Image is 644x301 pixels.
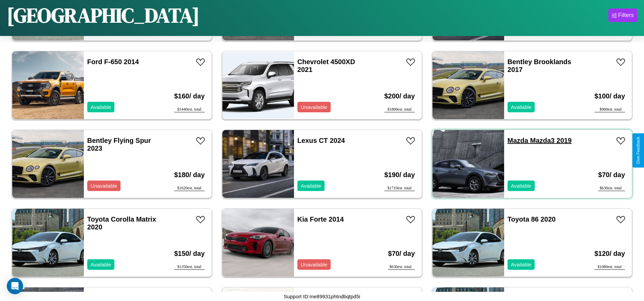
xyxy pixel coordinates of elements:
a: Toyota Corolla Matrix 2020 [87,215,156,231]
h3: $ 160 / day [174,86,205,107]
a: Lexus CT 2024 [297,137,345,144]
a: Ford F-650 2014 [87,58,139,65]
div: $ 1620 est. total [174,186,205,191]
p: Available [301,181,321,190]
h3: $ 100 / day [594,86,625,107]
div: $ 630 est. total [598,186,625,191]
div: Filters [618,12,634,19]
p: Support ID: me89931phtndbqtpd5i [284,292,360,301]
a: Chevrolet 4500XD 2021 [297,58,355,73]
div: $ 630 est. total [388,264,415,270]
h3: $ 200 / day [384,86,415,107]
p: Unavailable [301,102,327,112]
p: Available [511,181,532,190]
div: $ 1080 est. total [594,264,625,270]
a: Bentley Flying Spur 2023 [87,137,151,152]
h3: $ 150 / day [174,243,205,264]
h1: [GEOGRAPHIC_DATA] [7,1,200,29]
div: $ 1350 est. total [174,264,205,270]
a: Mazda Mazda3 2019 [508,137,572,144]
div: $ 1710 est. total [384,186,415,191]
h3: $ 180 / day [174,164,205,186]
a: Kia Forte 2014 [297,215,344,223]
p: Available [511,102,532,112]
h3: $ 120 / day [594,243,625,264]
p: Available [511,260,532,269]
p: Unavailable [91,181,117,190]
div: Give Feedback [636,137,641,164]
div: $ 1440 est. total [174,107,205,112]
h3: $ 70 / day [598,164,625,186]
h3: $ 70 / day [388,243,415,264]
p: Available [91,102,111,112]
button: Filters [608,8,637,22]
div: $ 900 est. total [594,107,625,112]
a: Toyota 86 2020 [508,215,556,223]
p: Available [91,260,111,269]
a: Bentley Brooklands 2017 [508,58,571,73]
div: $ 1800 est. total [384,107,415,112]
div: Open Intercom Messenger [7,278,23,294]
p: Unavailable [301,260,327,269]
h3: $ 190 / day [384,164,415,186]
